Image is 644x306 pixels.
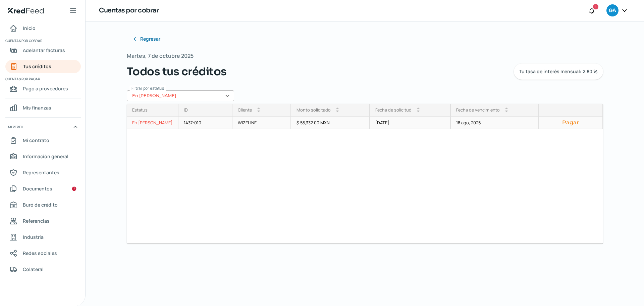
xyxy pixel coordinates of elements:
button: Regresar [127,32,166,46]
a: Industria [5,230,81,244]
span: Pago a proveedores [23,84,68,93]
a: Redes sociales [5,247,81,260]
div: WIZELINE [232,117,291,129]
span: Martes, 7 de octubre 2025 [127,51,194,61]
span: Todos tus créditos [127,63,227,80]
div: Estatus [132,107,148,113]
div: [DATE] [370,117,451,129]
a: En [PERSON_NAME] [127,117,178,129]
span: Mi contrato [23,136,49,144]
h1: Cuentas por cobrar [99,6,159,15]
a: Buró de crédito [5,198,81,212]
span: Representantes [23,168,59,177]
span: Cuentas por cobrar [5,38,80,44]
span: Mis finanzas [23,103,51,112]
span: Filtrar por estatus [131,85,164,91]
a: Representantes [5,166,81,179]
a: Adelantar facturas [5,44,81,57]
div: $ 55,332.00 MXN [291,117,370,129]
a: Referencias [5,214,81,228]
button: Pagar [544,119,597,126]
span: Adelantar facturas [23,46,65,54]
span: Mi perfil [8,124,23,130]
a: Tus créditos [5,60,81,73]
span: Tus créditos [23,62,51,71]
div: 18 ago, 2025 [451,117,539,129]
span: 1 [595,4,596,10]
span: GA [609,7,616,15]
span: Información general [23,152,68,161]
span: Documentos [23,184,52,193]
a: Documentos [5,182,81,195]
span: Industria [23,233,44,241]
div: 1437-010 [178,117,232,129]
i: arrow_drop_down [257,110,260,113]
div: Fecha de solicitud [375,107,412,113]
span: Referencias [23,217,50,225]
span: Buró de crédito [23,201,58,209]
a: Información general [5,150,81,163]
i: arrow_drop_down [336,110,339,113]
div: Monto solicitado [297,107,331,113]
span: Colateral [23,265,44,273]
a: Mi contrato [5,134,81,147]
div: Cliente [238,107,252,113]
a: Pago a proveedores [5,82,81,95]
div: ID [184,107,188,113]
i: arrow_drop_down [505,110,508,113]
a: Mis finanzas [5,101,81,115]
span: Cuentas por pagar [5,76,80,82]
span: Tu tasa de interés mensual: 2.80 % [519,69,598,74]
div: Fecha de vencimiento [456,107,500,113]
span: Regresar [140,37,160,41]
a: Colateral [5,263,81,276]
span: Inicio [23,24,36,32]
a: Inicio [5,21,81,35]
i: arrow_drop_down [417,110,420,113]
span: Redes sociales [23,249,57,257]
